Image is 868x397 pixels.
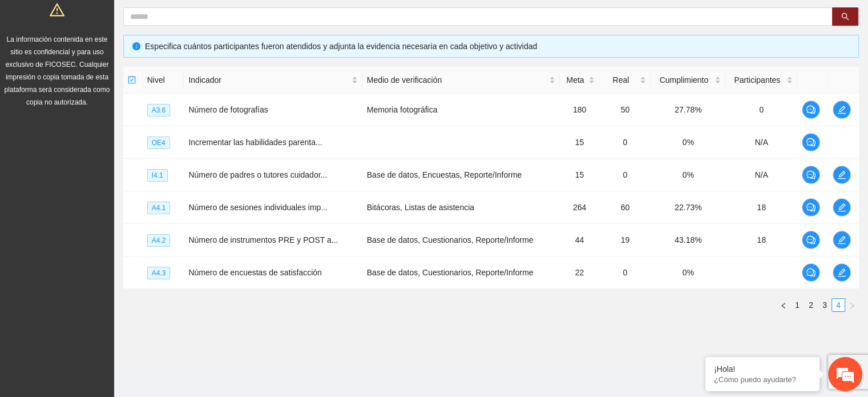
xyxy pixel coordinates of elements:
[655,74,712,86] span: Cumplimiento
[362,159,560,191] td: Base de datos, Encuestas, Reporte/Informe
[849,302,855,309] span: right
[362,94,560,126] td: Memoria fotográfica
[188,235,338,244] span: Número de instrumentos PRE y POST a...
[833,203,850,212] span: edit
[831,298,845,312] li: 4
[147,234,171,247] span: A4.2
[802,133,820,151] button: comment
[833,101,851,119] button: edit
[362,67,560,94] th: Medio de verificación
[802,198,820,216] button: comment
[725,126,797,159] td: N/A
[725,159,797,191] td: N/A
[833,235,850,244] span: edit
[845,298,859,312] li: Next Page
[725,94,797,126] td: 0
[714,375,811,384] p: ¿Cómo puedo ayudarte?
[790,298,804,312] li: 1
[560,94,600,126] td: 180
[802,231,820,249] button: comment
[599,159,651,191] td: 0
[560,67,600,94] th: Meta
[802,101,820,119] button: comment
[147,137,170,149] span: OE4
[599,126,651,159] td: 0
[805,299,817,311] a: 2
[66,132,158,247] span: Estamos en línea.
[804,298,818,312] li: 2
[832,7,858,26] button: search
[367,74,547,86] span: Medio de verificación
[184,94,362,126] td: Número de fotografías
[791,299,804,311] a: 1
[143,67,184,94] th: Nivel
[145,40,850,53] div: Especifica cuántos participantes fueron atendidos y adjunta la evidencia necesaria en cada objeti...
[833,170,850,179] span: edit
[833,263,851,282] button: edit
[188,170,327,179] span: Número de padres o tutores cuidador...
[651,126,725,159] td: 0%
[599,256,651,289] td: 0
[833,198,851,216] button: edit
[651,224,725,256] td: 43.18%
[777,298,790,312] li: Previous Page
[780,302,787,309] span: left
[725,67,797,94] th: Participantes
[6,271,217,311] textarea: Escriba su mensaje y pulse “Intro”
[147,267,171,279] span: A4.3
[560,224,600,256] td: 44
[362,224,560,256] td: Base de datos, Cuestionarios, Reporte/Informe
[564,74,587,86] span: Meta
[147,202,171,214] span: A4.1
[725,224,797,256] td: 18
[59,58,192,73] div: Chatee con nosotros ahora
[5,35,110,106] span: La información contenida en este sitio es confidencial y para uso exclusivo de FICOSEC. Cualquier...
[50,2,64,17] span: warning
[188,203,328,212] span: Número de sesiones individuales imp...
[560,191,600,224] td: 264
[132,42,140,50] span: info-circle
[651,256,725,289] td: 0%
[833,105,850,114] span: edit
[604,74,637,86] span: Real
[188,74,349,86] span: Indicador
[599,67,651,94] th: Real
[845,298,859,312] button: right
[560,159,600,191] td: 15
[833,166,851,184] button: edit
[188,138,322,147] span: Incrementar las habilidades parenta...
[714,364,811,374] div: ¡Hola!
[818,298,831,312] li: 3
[833,231,851,249] button: edit
[841,13,849,22] span: search
[128,76,136,84] span: check-square
[777,298,790,312] button: left
[818,299,831,311] a: 3
[184,67,362,94] th: Indicador
[802,263,820,282] button: comment
[147,169,168,182] span: I4.1
[599,191,651,224] td: 60
[187,6,215,33] div: Minimizar ventana de chat en vivo
[833,268,850,277] span: edit
[184,256,362,289] td: Número de encuestas de satisfacción
[147,104,171,117] span: A3.6
[802,166,820,184] button: comment
[362,191,560,224] td: Bitácoras, Listas de asistencia
[832,299,845,311] a: 4
[725,191,797,224] td: 18
[560,256,600,289] td: 22
[651,94,725,126] td: 27.78%
[599,94,651,126] td: 50
[599,224,651,256] td: 19
[362,256,560,289] td: Base de datos, Cuestionarios, Reporte/Informe
[560,126,600,159] td: 15
[651,159,725,191] td: 0%
[730,74,784,86] span: Participantes
[651,191,725,224] td: 22.73%
[651,67,725,94] th: Cumplimiento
